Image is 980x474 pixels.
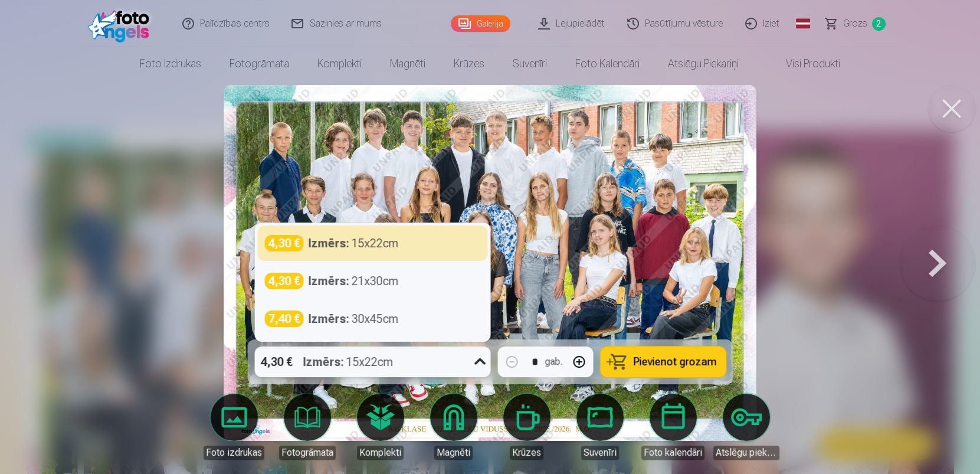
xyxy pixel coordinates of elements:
[274,394,340,460] a: Fotogrāmata
[499,47,561,80] a: Suvenīri
[303,47,376,80] a: Komplekti
[308,310,349,327] strong: Izmērs :
[215,47,303,80] a: Fotogrāmata
[264,235,303,251] div: 4,30 €
[357,446,404,460] div: Komplekti
[204,446,264,460] div: Foto izdrukas
[264,310,303,327] div: 7,40 €
[633,357,716,367] span: Pievienot grozam
[494,394,560,460] a: Krūzes
[640,394,706,460] a: Foto kalendāri
[303,346,393,377] div: 15x22cm
[641,446,704,460] div: Foto kalendāri
[308,235,349,251] strong: Izmērs :
[201,394,267,460] a: Foto izdrukas
[434,446,473,460] div: Magnēti
[753,47,854,80] a: Visi produkti
[308,273,349,289] strong: Izmērs :
[421,394,487,460] a: Magnēti
[264,273,303,289] div: 4,30 €
[713,394,779,460] a: Atslēgu piekariņi
[567,394,633,460] a: Suvenīri
[376,47,440,80] a: Magnēti
[545,355,562,369] div: gab.
[308,235,398,251] div: 15x22cm
[872,17,886,31] span: 2
[308,310,398,327] div: 30x45cm
[440,47,499,80] a: Krūzes
[303,354,343,370] strong: Izmērs :
[600,346,726,377] button: Pievienot grozam
[279,446,336,460] div: Fotogrāmata
[581,446,619,460] div: Suvenīri
[713,446,779,460] div: Atslēgu piekariņi
[654,47,753,80] a: Atslēgu piekariņi
[561,47,654,80] a: Foto kalendāri
[126,47,215,80] a: Foto izdrukas
[308,273,398,289] div: 21x30cm
[348,394,414,460] a: Komplekti
[88,5,156,43] img: /fa1
[451,15,510,32] a: Galerija
[510,446,543,460] div: Krūzes
[843,17,867,31] span: Grozs
[254,346,298,377] div: 4,30 €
